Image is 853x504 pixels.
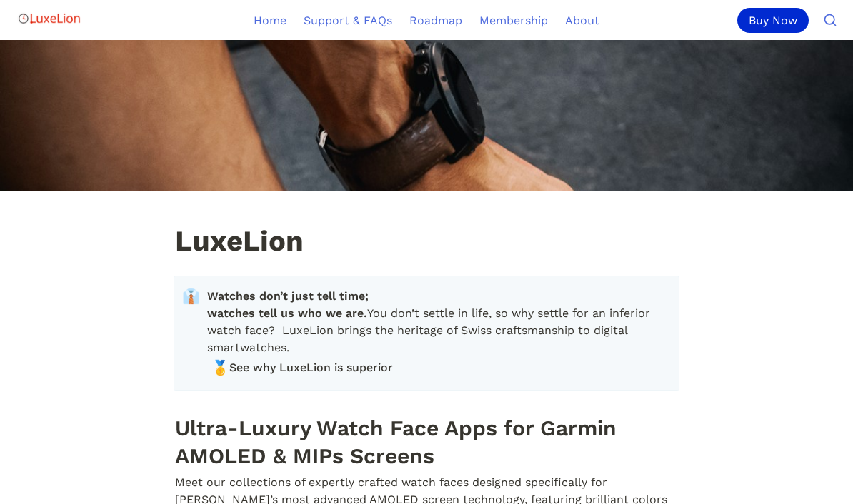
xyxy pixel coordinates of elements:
[207,289,372,320] strong: Watches don’t just tell time; watches tell us who we are.
[207,357,667,378] a: 🥇See why LuxeLion is superior
[211,359,226,373] span: 🥇
[207,288,667,356] span: You don’t settle in life, so why settle for an inferior watch face? LuxeLion brings the heritage ...
[174,412,679,472] h1: Ultra-Luxury Watch Face Apps for Garmin AMOLED & MIPs Screens
[229,359,393,376] span: See why LuxeLion is superior
[737,8,814,33] a: Buy Now
[737,8,809,33] div: Buy Now
[174,226,679,260] h1: LuxeLion
[182,288,200,305] span: 👔
[17,4,81,33] img: Logo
